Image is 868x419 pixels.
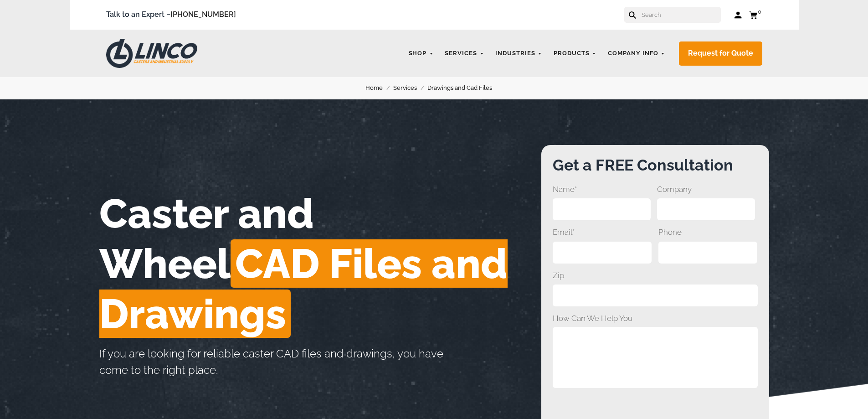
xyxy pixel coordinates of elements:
[679,41,762,66] a: Request for Quote
[99,188,541,339] h1: Caster and Wheel
[393,83,427,93] a: Services
[734,10,742,20] a: Log in
[106,39,197,68] img: LINCO CASTERS & INDUSTRIAL SUPPLY
[553,269,758,282] span: Zip
[553,327,758,388] textarea: How Can We Help You
[657,198,755,220] input: Company
[553,242,652,264] input: Email*
[553,183,651,196] span: Name*
[553,198,651,220] input: Name*
[491,45,547,62] a: Industries
[658,242,758,264] input: Phone
[553,226,652,238] span: Email*
[553,285,758,306] input: Zip
[404,45,438,62] a: Shop
[549,45,601,62] a: Products
[365,83,393,93] a: Home
[658,226,758,238] span: Phone
[603,45,670,62] a: Company Info
[440,45,488,62] a: Services
[99,239,508,338] span: CAD Files and Drawings
[657,183,755,196] span: Company
[106,9,236,21] span: Talk to an Expert –
[427,83,503,93] a: Drawings and Cad Files
[758,8,761,15] span: 0
[641,7,721,23] input: Search
[749,9,762,21] a: 0
[553,312,758,325] span: How Can We Help You
[553,156,758,174] h3: Get a FREE Consultation
[99,346,468,378] p: If you are looking for reliable caster CAD files and drawings, you have come to the right place.
[170,10,236,19] a: [PHONE_NUMBER]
